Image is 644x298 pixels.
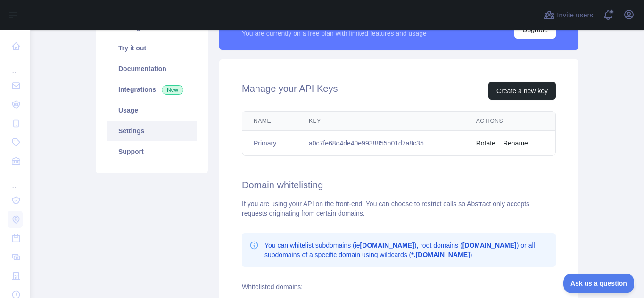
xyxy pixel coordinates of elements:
[411,251,470,258] b: *.[DOMAIN_NAME]
[242,178,556,192] h2: Domain whitelisting
[563,274,635,293] iframe: Toggle Customer Support
[465,112,555,131] th: Actions
[107,141,197,162] a: Support
[162,85,183,95] span: New
[8,171,23,190] div: ...
[542,8,595,23] button: Invite users
[264,241,548,259] p: You can whitelist subdomains (ie ), root domains ( ) or all subdomains of a specific domain using...
[476,138,495,148] button: Rotate
[8,56,23,75] div: ...
[242,29,427,38] div: You are currently on a free plan with limited features and usage
[107,100,197,121] a: Usage
[488,82,556,100] button: Create a new key
[297,112,465,131] th: Key
[503,138,528,148] button: Rename
[297,131,465,156] td: a0c7fe68d4de40e9938855b01d7a8c35
[107,79,197,100] a: Integrations New
[242,283,303,290] label: Whitelisted domains:
[107,38,197,58] a: Try it out
[462,242,517,249] b: [DOMAIN_NAME]
[107,58,197,79] a: Documentation
[242,112,297,131] th: Name
[242,199,556,218] div: If you are using your API on the front-end. You can choose to restrict calls so Abstract only acc...
[107,121,197,141] a: Settings
[242,82,338,100] h2: Manage your API Keys
[360,242,414,249] b: [DOMAIN_NAME]
[242,131,297,156] td: Primary
[557,10,593,21] span: Invite users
